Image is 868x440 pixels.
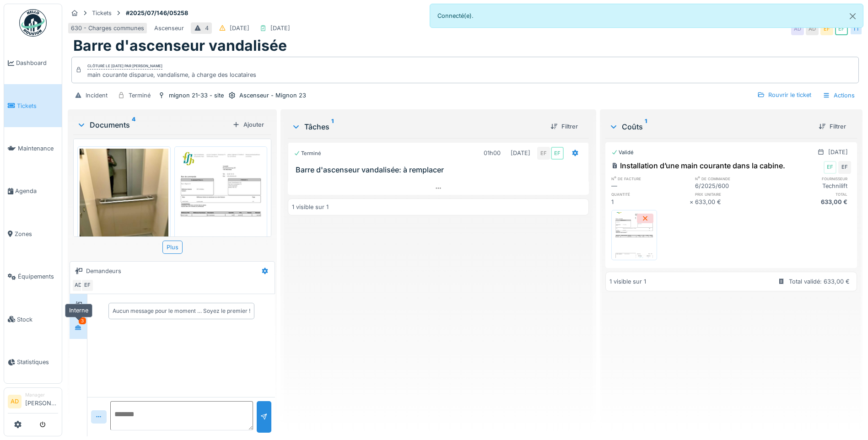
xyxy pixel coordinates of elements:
h3: Barre d'ascenseur vandalisée: à remplacer [296,166,585,174]
span: Stock [17,315,58,324]
div: Actions [819,89,859,102]
div: main courante disparue, vandalisme, à charge des locataires [87,70,256,79]
div: Ajouter [229,118,268,131]
div: Documents [77,119,229,130]
img: kt60lbgcwti7dmidu5lklrh27hjv [614,212,655,258]
h1: Barre d'ascenseur vandalisée [73,37,287,54]
a: Statistiques [4,341,62,383]
button: Close [842,4,863,28]
h6: total [773,191,851,197]
a: Maintenance [4,127,62,170]
h6: n° de commande [695,176,773,182]
div: Ascenseur - Mignon 23 [239,91,306,100]
div: Rouvrir le ticket [754,89,815,101]
h6: n° de facture [611,176,689,182]
div: Plus [162,241,183,254]
span: Maintenance [18,144,58,153]
sup: 1 [645,121,647,132]
h6: quantité [611,191,689,197]
div: 630 - Charges communes [71,24,144,32]
div: Total validé: 633,00 € [789,277,850,286]
div: EF [838,161,851,174]
div: Terminé [294,150,321,157]
div: Tickets [92,9,112,17]
a: Dashboard [4,42,62,84]
div: — [611,182,689,190]
div: 1 visible sur 1 [292,203,329,211]
a: Stock [4,298,62,340]
div: 633,00 € [695,198,773,206]
span: Zones [15,230,58,238]
div: Technilift [773,182,851,190]
div: Aucun message pour le moment … Soyez le premier ! [113,307,250,315]
a: Tickets [4,84,62,127]
div: Ascenseur [154,24,184,32]
span: Équipements [18,272,58,281]
div: mignon 21-33 - site [169,91,224,100]
div: Demandeurs [86,267,121,275]
h6: fournisseur [773,176,851,182]
span: Agenda [15,187,58,195]
div: Manager [25,392,58,398]
a: AD Manager[PERSON_NAME] [8,392,58,413]
div: AD [72,279,85,292]
img: z8x11qayy6kngw2bi5knor1qpuo6 [80,149,168,267]
div: TT [850,22,863,35]
div: Filtrer [815,120,850,133]
div: EF [835,22,848,35]
div: EF [820,22,833,35]
div: Validé [611,149,634,156]
div: EF [537,147,550,160]
div: Incident [86,91,108,100]
div: Coûts [609,121,811,132]
img: Badge_color-CXgf-gQk.svg [19,9,47,37]
a: Zones [4,213,62,255]
a: Équipements [4,255,62,298]
sup: 4 [132,119,135,130]
div: Interne [65,304,92,317]
div: EF [551,147,564,160]
div: 01h00 [484,149,501,157]
div: [DATE] [230,24,249,32]
div: [DATE] [828,148,848,156]
div: 633,00 € [773,198,851,206]
div: × [690,198,695,206]
a: Agenda [4,170,62,212]
li: [PERSON_NAME] [25,392,58,411]
div: Installation d’une main courante dans la cabine. [611,160,785,171]
span: Statistiques [17,358,58,366]
div: Connecté(e). [430,4,864,28]
div: 3 [79,317,86,324]
div: AD [791,22,804,35]
li: AD [8,395,22,408]
div: 6/2025/600 [695,182,773,190]
div: Clôturé le [DATE] par [PERSON_NAME] [87,63,162,70]
div: 1 visible sur 1 [609,277,646,286]
div: EF [81,279,94,292]
div: 4 [205,24,209,32]
div: EF [824,161,836,174]
span: Tickets [17,102,58,110]
h6: prix unitaire [695,191,773,197]
div: Tâches [291,121,543,132]
div: [DATE] [270,24,290,32]
div: AD [806,22,819,35]
span: Dashboard [16,59,58,67]
strong: #2025/07/146/05258 [122,9,192,17]
div: Filtrer [547,120,582,133]
div: [DATE] [511,149,530,157]
div: Terminé [129,91,151,100]
sup: 1 [331,121,334,132]
img: wapu6bjs623i0muwczvtnb02j6b1 [177,149,265,274]
div: 1 [611,198,689,206]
